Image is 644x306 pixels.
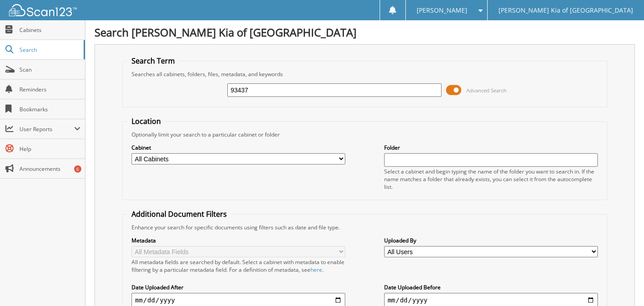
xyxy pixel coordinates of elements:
[19,86,80,93] span: Reminders
[19,66,80,73] span: Scan
[384,237,598,244] label: Uploaded By
[19,46,79,54] span: Search
[132,237,346,244] label: Metadata
[466,87,507,94] span: Advanced Search
[19,125,74,133] span: User Reports
[599,263,644,306] iframe: Chat Widget
[132,258,346,274] div: All metadata fields are searched by default. Select a cabinet with metadata to enable filtering b...
[19,26,80,34] span: Cabinets
[127,116,165,126] legend: Location
[127,131,602,138] div: Optionally limit your search to a particular cabinet or folder
[384,283,598,291] label: Date Uploaded Before
[127,70,602,78] div: Searches all cabinets, folders, files, metadata, and keywords
[19,145,80,153] span: Help
[74,165,81,173] div: 6
[9,4,77,16] img: scan123-logo-white.svg
[310,266,322,274] a: here
[132,144,346,151] label: Cabinet
[384,168,598,191] div: Select a cabinet and begin typing the name of the folder you want to search in. If the name match...
[19,105,80,113] span: Bookmarks
[498,8,633,13] span: [PERSON_NAME] Kia of [GEOGRAPHIC_DATA]
[384,144,598,151] label: Folder
[19,165,80,173] span: Announcements
[417,8,467,13] span: [PERSON_NAME]
[127,209,231,219] legend: Additional Document Filters
[132,283,346,291] label: Date Uploaded After
[94,25,635,40] h1: Search [PERSON_NAME] Kia of [GEOGRAPHIC_DATA]
[127,224,602,231] div: Enhance your search for specific documents using filters such as date and file type.
[127,56,179,66] legend: Search Term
